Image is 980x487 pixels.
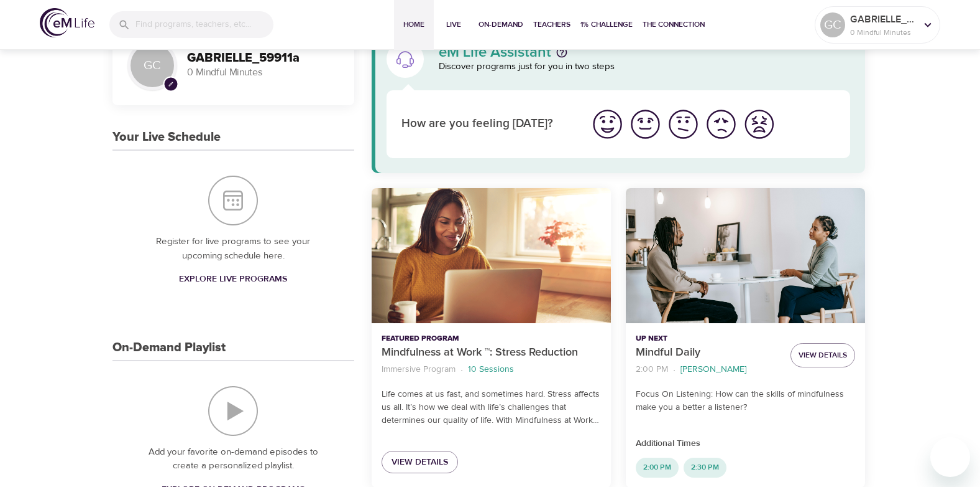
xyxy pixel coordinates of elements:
span: 2:30 PM [684,462,726,473]
p: Life comes at us fast, and sometimes hard. Stress affects us all. It’s how we deal with life’s ch... [382,388,601,427]
div: 2:30 PM [684,458,726,478]
p: Immersive Program [382,363,456,376]
p: Add your favorite on-demand episodes to create a personalized playlist. [137,445,329,473]
p: eM Life Assistant [439,45,551,60]
span: Teachers [533,18,570,31]
img: great [590,107,625,141]
a: View Details [382,451,458,474]
span: 2:00 PM [636,462,679,473]
a: Explore Live Programs [174,268,292,291]
span: 1% Challenge [580,18,633,31]
button: I'm feeling worst [740,105,778,143]
p: Mindfulness at Work ™: Stress Reduction [382,344,601,361]
p: 0 Mindful Minutes [187,65,339,80]
button: I'm feeling great [588,105,626,143]
input: Find programs, teachers, etc... [135,11,273,38]
img: On-Demand Playlist [208,386,258,436]
p: Featured Program [382,333,601,344]
div: 2:00 PM [636,458,679,478]
span: Live [439,18,469,31]
button: View Details [790,343,855,367]
li: · [673,361,675,378]
h3: Your Live Schedule [112,130,221,144]
img: good [628,107,662,141]
p: How are you feeling [DATE]? [401,115,574,133]
span: The Connection [643,18,705,31]
button: I'm feeling good [626,105,664,143]
img: ok [666,107,700,141]
div: GC [820,12,845,37]
img: logo [40,8,94,37]
p: Focus On Listening: How can the skills of mindfulness make you a better a listener? [636,388,855,414]
span: Home [399,18,429,31]
li: · [460,361,463,378]
iframe: Button to launch messaging window [930,437,970,477]
img: eM Life Assistant [395,49,415,69]
h3: On-Demand Playlist [112,341,226,355]
div: GC [127,40,177,90]
span: View Details [392,455,448,470]
p: 0 Mindful Minutes [850,27,916,38]
p: GABRIELLE_59911a [850,12,916,27]
p: Discover programs just for you in two steps [439,60,851,74]
p: Register for live programs to see your upcoming schedule here. [137,235,329,263]
p: Mindful Daily [636,344,781,361]
img: Your Live Schedule [208,176,258,225]
span: Explore Live Programs [179,272,287,287]
img: bad [704,107,738,141]
h3: GABRIELLE_59911a [187,51,339,65]
img: worst [742,107,776,141]
p: 2:00 PM [636,363,668,376]
button: I'm feeling ok [664,105,702,143]
button: Mindfulness at Work ™: Stress Reduction [372,188,611,323]
p: [PERSON_NAME] [680,363,746,376]
nav: breadcrumb [382,361,601,378]
p: 10 Sessions [468,363,514,376]
p: Up Next [636,333,781,344]
nav: breadcrumb [636,361,781,378]
span: View Details [799,349,847,362]
button: I'm feeling bad [702,105,740,143]
span: On-Demand [479,18,523,31]
p: Additional Times [636,437,855,450]
button: Mindful Daily [626,188,865,323]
